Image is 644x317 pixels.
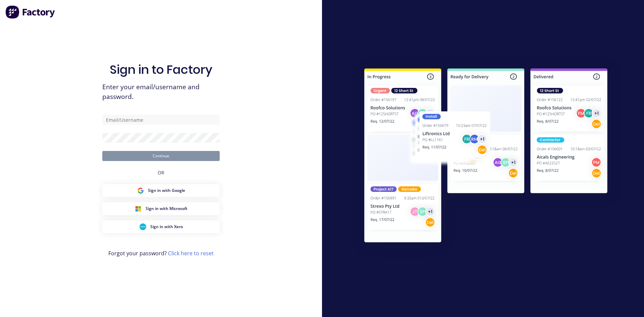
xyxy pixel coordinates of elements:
img: Factory [5,5,56,19]
button: Xero Sign inSign in with Xero [102,220,220,233]
span: Sign in with Microsoft [146,206,187,212]
img: Sign in [350,55,622,258]
span: Enter your email/username and password. [102,82,220,102]
span: Sign in with Google [148,188,185,194]
span: Sign in with Xero [150,224,183,230]
button: Google Sign inSign in with Google [102,184,220,197]
button: Continue [102,151,220,161]
span: Forgot your password? [108,249,214,257]
img: Google Sign in [137,187,144,194]
h1: Sign in to Factory [110,62,212,77]
a: Click here to reset [168,250,214,257]
img: Microsoft Sign in [135,205,142,212]
button: Microsoft Sign inSign in with Microsoft [102,202,220,215]
input: Email/Username [102,115,220,125]
img: Xero Sign in [140,223,146,230]
div: OR [158,161,164,184]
